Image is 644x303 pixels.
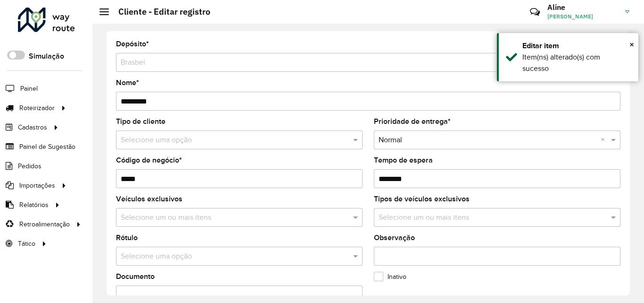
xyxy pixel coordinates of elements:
[116,271,155,282] label: Documento
[116,77,139,88] label: Nome
[374,155,433,166] label: Tempo de espera
[19,200,49,210] span: Relatórios
[374,116,451,127] label: Prioridade de entrega
[374,232,415,243] label: Observação
[116,155,182,166] label: Código de negócio
[109,7,210,17] h2: Cliente - Editar registro
[116,116,165,127] label: Tipo de cliente
[525,2,545,22] a: Contato Rápido
[20,84,38,94] span: Painel
[629,37,634,52] button: Close
[601,134,609,146] span: Clear all
[19,219,70,229] span: Retroalimentação
[522,40,631,52] div: Editar item
[547,12,618,21] span: [PERSON_NAME]
[19,142,75,152] span: Painel de Sugestão
[29,51,64,62] label: Simulação
[547,3,618,12] h3: Aline
[522,52,631,74] div: Item(ns) alterado(s) com sucesso
[116,193,182,205] label: Veículos exclusivos
[374,272,406,282] label: Inativo
[116,38,149,50] label: Depósito
[18,239,35,249] span: Tático
[629,39,634,50] span: ×
[18,122,47,132] span: Cadastros
[116,232,138,243] label: Rótulo
[374,193,470,205] label: Tipos de veículos exclusivos
[19,181,55,190] span: Importações
[18,161,41,171] span: Pedidos
[19,103,55,113] span: Roteirizador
